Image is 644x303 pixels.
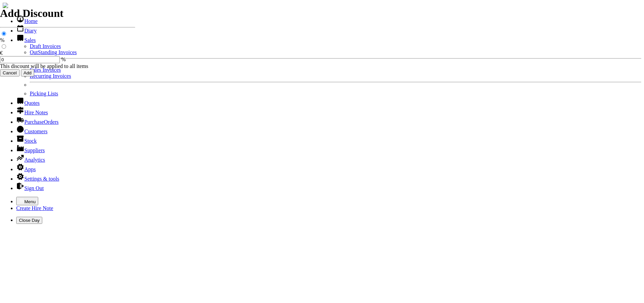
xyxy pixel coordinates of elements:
a: Apps [16,166,36,172]
li: Sales [16,34,641,97]
input: % [2,31,6,36]
a: Hire Notes [16,110,48,115]
li: Hire Notes [16,106,641,116]
a: PurchaseOrders [16,119,58,125]
button: Close Day [16,217,42,224]
input: Add [21,69,34,76]
button: Menu [16,197,38,205]
a: Create Hire Note [16,205,53,211]
span: % [61,56,66,62]
a: Stock [16,138,37,144]
a: Quotes [16,100,40,106]
li: Stock [16,135,641,144]
a: Suppliers [16,147,45,153]
a: Sign Out [16,185,44,191]
a: Picking Lists [30,91,58,96]
li: Suppliers [16,144,641,154]
ul: Sales [16,43,641,97]
a: Customers [16,129,47,134]
input: € [2,44,6,49]
a: Settings & tools [16,176,59,182]
a: Analytics [16,157,45,163]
